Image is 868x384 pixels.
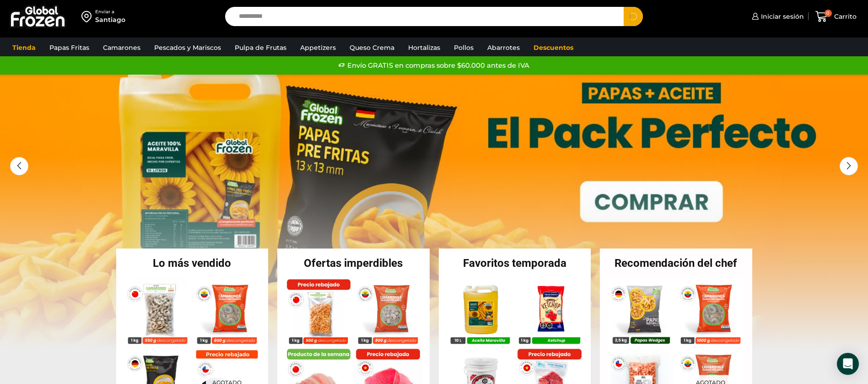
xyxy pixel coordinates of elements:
[81,9,95,24] img: address-field-icon.svg
[439,258,591,269] h2: Favoritos temporada
[759,12,804,21] span: Iniciar sesión
[10,157,28,175] div: Previous slide
[624,7,643,26] button: Search button
[95,15,125,24] div: Santiago
[449,39,478,56] a: Pollos
[116,258,269,269] h2: Lo más vendido
[95,9,125,15] div: Enviar a
[98,39,145,56] a: Camarones
[8,39,40,56] a: Tienda
[529,39,578,56] a: Descuentos
[230,39,291,56] a: Pulpa de Frutas
[832,12,857,21] span: Carrito
[825,10,832,17] span: 0
[150,39,226,56] a: Pescados y Mariscos
[345,39,399,56] a: Queso Crema
[749,7,804,26] a: Iniciar sesión
[813,6,859,27] a: 0 Carrito
[840,157,858,175] div: Next slide
[600,258,752,269] h2: Recomendación del chef
[404,39,445,56] a: Hortalizas
[277,258,430,269] h2: Ofertas imperdibles
[837,353,859,375] div: Open Intercom Messenger
[296,39,340,56] a: Appetizers
[45,39,94,56] a: Papas Fritas
[483,39,524,56] a: Abarrotes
